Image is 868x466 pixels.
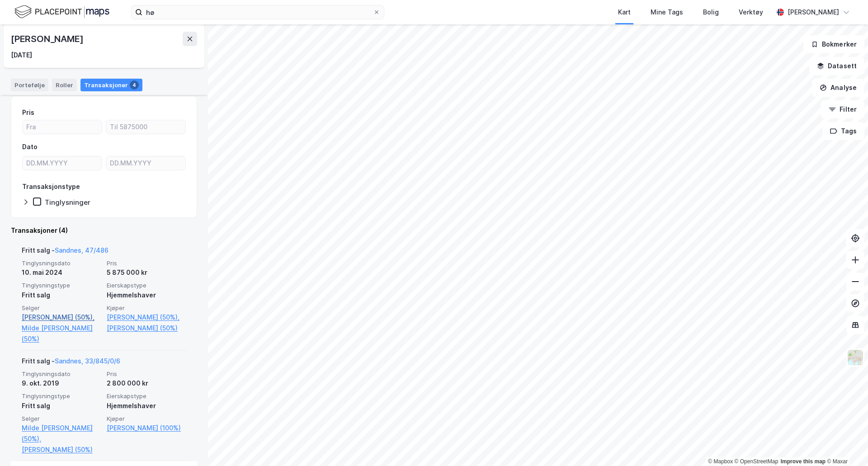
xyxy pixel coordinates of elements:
span: Selger [22,415,101,423]
img: Z [847,349,864,366]
a: Milde [PERSON_NAME] (50%), [22,423,101,444]
input: Søk på adresse, matrikkel, gårdeiere, leietakere eller personer [142,5,373,19]
button: Datasett [809,57,864,75]
div: Fritt salg [22,290,101,301]
a: OpenStreetMap [735,458,778,465]
span: Kjøper [107,415,186,423]
button: Filter [821,100,864,118]
div: Kontrollprogram for chat [823,423,868,466]
span: Tinglysningsdato [22,370,101,378]
a: [PERSON_NAME] (50%) [107,323,186,334]
a: [PERSON_NAME] (50%), [107,312,186,323]
div: Hjemmelshaver [107,400,186,411]
iframe: Chat Widget [823,423,868,466]
div: Transaksjonstype [22,181,80,192]
div: Transaksjoner [80,79,142,91]
div: [PERSON_NAME] [788,7,839,18]
div: Mine Tags [651,7,683,18]
a: Improve this map [781,458,826,465]
span: Pris [107,370,186,378]
a: Sandnes, 47/486 [55,246,108,254]
div: Fritt salg - [22,245,108,259]
div: Fritt salg - [22,356,120,370]
input: DD.MM.YYYY [23,156,102,170]
div: Dato [22,141,38,152]
input: Fra [23,120,102,134]
span: Kjøper [107,304,186,312]
div: Bolig [703,7,719,18]
div: Kart [618,7,631,18]
span: Selger [22,304,101,312]
a: [PERSON_NAME] (50%), [22,312,101,323]
div: [DATE] [11,50,32,61]
a: Mapbox [708,458,733,465]
input: DD.MM.YYYY [106,156,185,170]
div: Hjemmelshaver [107,290,186,301]
div: Verktøy [739,7,763,18]
img: logo.f888ab2527a4732fd821a326f86c7f29.svg [14,4,109,20]
input: Til 5875000 [106,120,185,134]
a: [PERSON_NAME] (100%) [107,423,186,433]
div: Fritt salg [22,400,101,411]
div: 4 [130,80,139,89]
div: Transaksjoner (4) [11,225,197,236]
a: Sandnes, 33/845/0/6 [55,357,120,365]
span: Eierskapstype [107,282,186,289]
span: Tinglysningstype [22,282,101,289]
div: Pris [22,107,34,118]
div: Tinglysninger [45,198,90,207]
div: Roller [52,79,77,91]
div: 9. okt. 2019 [22,378,101,389]
span: Tinglysningstype [22,392,101,400]
a: [PERSON_NAME] (50%) [22,444,101,455]
span: Pris [107,259,186,267]
span: Eierskapstype [107,392,186,400]
button: Bokmerker [803,35,864,53]
div: 5 875 000 kr [107,267,186,278]
div: Portefølje [11,79,48,91]
span: Tinglysningsdato [22,259,101,267]
div: [PERSON_NAME] [11,32,85,46]
div: 10. mai 2024 [22,267,101,278]
a: Milde [PERSON_NAME] (50%) [22,323,101,344]
div: 2 800 000 kr [107,378,186,389]
button: Analyse [812,79,864,97]
button: Tags [822,122,864,140]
